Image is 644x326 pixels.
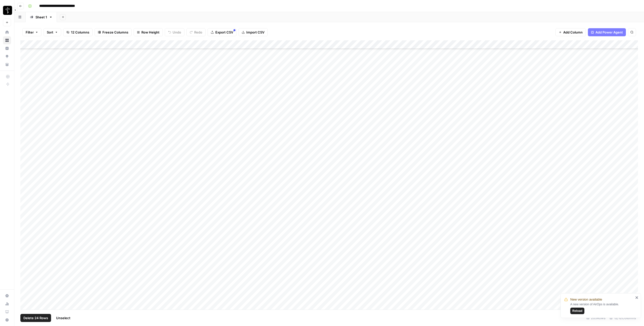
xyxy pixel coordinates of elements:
a: Home [3,28,11,36]
div: A new version of AirOps is available. [570,302,634,314]
button: Delete 24 Rows [20,314,51,322]
span: Add Power Agent [595,30,623,35]
span: Export CSV [215,30,233,35]
span: Delete 24 Rows [23,315,48,320]
button: Sort [44,28,61,36]
span: Undo [173,30,181,35]
span: Freeze Columns [102,30,128,35]
div: Sheet 1 [35,15,47,20]
a: Learning Hub [3,308,11,316]
img: LP Production Workloads Logo [3,6,12,15]
a: Sheet 1 [26,12,57,22]
button: Row Height [134,28,163,36]
a: Insights [3,44,11,52]
a: Usage [3,300,11,308]
button: Import CSV [238,28,268,36]
button: Export CSV [208,28,236,36]
span: 12 Columns [71,30,89,35]
span: Unselect [56,315,70,320]
a: Opportunities [3,52,11,60]
span: Sort [47,30,53,35]
button: Add Power Agent [588,28,626,36]
span: Add Column [563,30,583,35]
a: Your Data [3,60,11,69]
span: New version available [570,297,602,302]
button: Undo [165,28,184,36]
button: 12 Columns [63,28,93,36]
button: Help + Support [3,316,11,324]
button: Add Column [555,28,586,36]
a: Browse [3,36,11,44]
button: close [635,296,639,300]
span: Filter [26,30,34,35]
button: Filter [22,28,42,36]
button: Unselect [53,314,73,322]
span: Redo [194,30,202,35]
span: Import CSV [246,30,264,35]
button: Redo [186,28,206,36]
a: Settings [3,292,11,300]
span: Row Height [141,30,159,35]
button: Freeze Columns [95,28,132,36]
span: Reload [572,309,582,313]
div: 205 Rows [584,314,608,322]
button: Workspace: LP Production Workloads [3,4,11,17]
button: Reload [570,308,584,314]
div: 12/12 Columns [608,314,638,322]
